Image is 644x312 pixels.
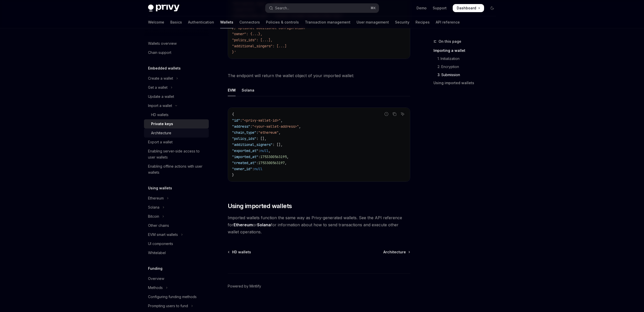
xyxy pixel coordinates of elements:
a: Basics [170,16,182,28]
button: Toggle Bitcoin section [144,212,209,221]
span: , [281,118,283,123]
a: Overview [144,274,209,283]
a: Other chains [144,221,209,230]
div: Whitelabel [148,250,166,256]
a: Enabling server-side access to user wallets [144,147,209,162]
a: Support [433,6,447,11]
span: , [268,148,271,153]
span: "exported_at" [232,148,258,153]
div: Architecture [151,130,171,136]
div: Chain support [148,50,171,56]
span: Using imported wallets [228,202,292,210]
span: }' [232,50,236,54]
button: Toggle Solana section [144,203,209,212]
a: HD wallets [144,110,209,119]
a: Security [395,16,409,28]
h5: Funding [148,265,162,272]
span: : [], [273,142,283,147]
span: "policy_ids" [232,136,256,141]
span: "<privy-wallet-id>" [242,118,281,123]
div: Overview [148,276,164,282]
a: Architecture [144,128,209,138]
a: Welcome [148,16,164,28]
button: Report incorrect code [383,111,390,117]
a: Chain support [144,48,209,57]
span: Dashboard [457,6,476,11]
span: null [254,167,262,171]
button: Toggle dark mode [488,4,496,12]
h5: Using wallets [148,185,172,191]
span: : [258,154,260,159]
img: dark logo [148,5,179,12]
div: Search... [275,5,289,11]
a: Using imported wallets [433,79,500,87]
div: EVM smart wallets [148,232,178,238]
a: Recipes [416,16,430,28]
a: User management [357,16,389,28]
button: Toggle Prompting users to fund section [144,301,209,310]
h5: Embedded wallets [148,65,181,71]
span: "<your-wallet-address>" [252,124,299,129]
span: : [258,148,260,153]
div: Ethereum [148,195,164,201]
span: : [252,167,254,171]
span: : [256,130,258,135]
div: Bitcoin [148,213,159,219]
div: Enabling server-side access to user wallets [148,148,206,160]
div: Private keys [151,121,173,127]
a: Configuring funding methods [144,292,209,301]
span: "ethereum" [258,130,279,135]
div: Export a wallet [148,139,173,145]
a: Powered by Mintlify [228,284,261,289]
a: API reference [436,16,460,28]
a: 1. Initialization [433,55,500,63]
span: "owner": {...}, [232,32,262,36]
span: The endpoint will return the wallet object of your imported wallet: [228,72,410,79]
a: Architecture [383,250,410,255]
span: 1753300563197 [258,161,285,165]
span: , [287,154,289,159]
button: Toggle Get a wallet section [144,83,209,92]
div: HD wallets [151,112,169,118]
span: , [299,124,301,129]
a: Importing a wallet [433,47,500,55]
div: Configuring funding methods [148,294,197,300]
span: "owner_id" [232,167,252,171]
div: Solana [242,84,254,96]
a: 2. Encryption [433,63,500,71]
a: Ethereum [234,222,253,228]
a: Enabling offline actions with user wallets [144,162,209,177]
a: UI components [144,239,209,248]
div: Import a wallet [148,103,172,109]
a: HD wallets [228,250,251,255]
div: Update a wallet [148,94,174,100]
a: Authentication [188,16,214,28]
button: Toggle Methods section [144,283,209,292]
a: Solana [257,222,271,228]
span: null [260,148,268,153]
span: { [232,112,234,117]
span: "policy_ids": [...], [232,38,273,42]
span: , [279,130,281,135]
button: Open search [265,4,379,13]
button: Copy the contents from the code block [391,111,398,117]
span: "created_at" [232,161,256,165]
span: } [232,173,234,177]
span: Imported wallets function the same way as Privy-generated wallets. See the API reference for or f... [228,214,410,235]
span: "imported_at" [232,154,258,159]
span: : [250,124,252,129]
a: Private keys [144,119,209,128]
span: : [256,161,258,165]
button: Toggle Import a wallet section [144,101,209,110]
div: Create a wallet [148,75,173,81]
button: Ask AI [399,111,406,117]
a: Transaction management [305,16,350,28]
button: Toggle EVM smart wallets section [144,230,209,239]
span: "chain_type" [232,130,256,135]
a: Wallets [220,16,233,28]
div: Prompting users to fund [148,303,188,309]
a: Wallets overview [144,39,209,48]
a: Dashboard [453,4,484,12]
button: Toggle Create a wallet section [144,74,209,83]
a: Demo [417,6,427,11]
